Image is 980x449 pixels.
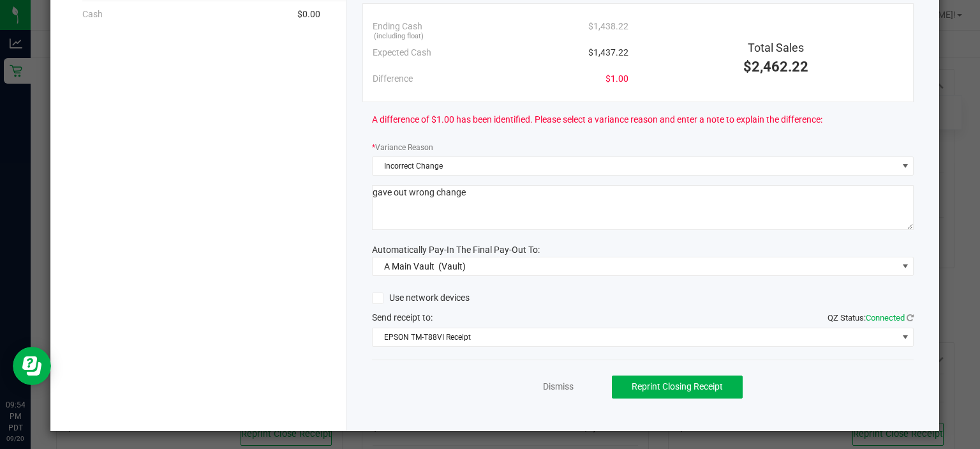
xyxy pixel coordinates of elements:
span: Send receipt to: [372,312,433,323]
span: $0.00 [297,8,320,21]
span: $1,437.22 [588,46,628,59]
span: Incorrect Change [373,157,897,175]
span: Automatically Pay-In The Final Pay-Out To: [372,245,540,255]
span: $1,438.22 [588,20,628,33]
iframe: Resource center [13,347,51,385]
span: (Vault) [438,261,466,271]
span: $1.00 [605,72,628,86]
span: $2,462.22 [743,59,808,75]
span: Difference [373,72,413,86]
span: EPSON TM-T88VI Receipt [373,328,897,346]
span: QZ Status: [828,313,914,323]
span: Connected [866,313,905,323]
span: Ending Cash [373,20,422,33]
span: A difference of $1.00 has been identified. Please select a variance reason and enter a note to ex... [372,113,822,126]
span: Total Sales [748,41,804,54]
button: Reprint Closing Receipt [612,376,743,399]
a: Dismiss [543,380,574,393]
span: Expected Cash [373,46,431,59]
span: Cash [82,8,103,21]
span: A Main Vault [384,261,434,271]
label: Use network devices [372,291,470,305]
span: (including float) [374,31,424,42]
span: Reprint Closing Receipt [632,381,723,392]
label: Variance Reason [372,142,433,153]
